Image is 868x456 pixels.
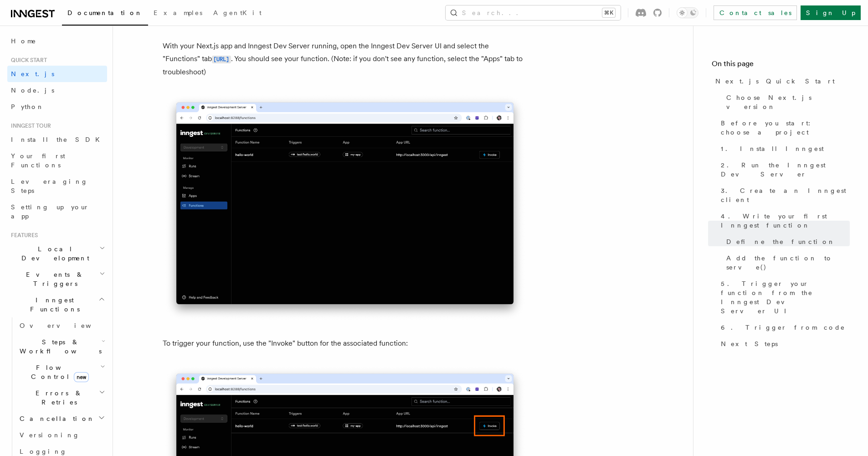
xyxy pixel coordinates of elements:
span: Node.js [11,87,54,94]
a: Choose Next.js version [723,89,850,115]
a: AgentKit [208,3,267,25]
span: Inngest Functions [7,295,98,314]
span: 2. Run the Inngest Dev Server [721,161,850,179]
a: 5. Trigger your function from the Inngest Dev Server UI [717,275,850,319]
span: Steps & Workflows [16,337,102,356]
span: Install the SDK [11,136,105,143]
span: Home [11,36,36,46]
span: Setting up your app [11,203,89,220]
p: With your Next.js app and Inngest Dev Server running, open the Inngest Dev Server UI and select t... [163,40,527,78]
a: Examples [148,3,208,25]
a: Home [7,33,107,49]
button: Steps & Workflows [16,334,107,359]
a: Overview [16,317,107,334]
a: Setting up your app [7,199,107,224]
button: Events & Triggers [7,266,107,292]
a: [URL] [212,54,231,63]
a: Leveraging Steps [7,173,107,199]
a: Next.js [7,66,107,82]
span: Before you start: choose a project [721,119,850,137]
button: Cancellation [16,410,107,427]
a: Versioning [16,427,107,443]
span: Choose Next.js version [726,93,850,111]
a: Before you start: choose a project [717,115,850,140]
span: Cancellation [16,414,95,423]
span: 5. Trigger your function from the Inngest Dev Server UI [721,279,850,316]
a: 4. Write your first Inngest function [717,208,850,233]
img: Inngest Dev Server web interface's functions tab with functions listed [163,93,527,322]
span: Flow Control [16,363,100,381]
span: Versioning [20,431,80,439]
span: Features [7,232,38,239]
a: Node.js [7,82,107,98]
a: Define the function [723,233,850,250]
span: new [74,372,89,382]
a: Add the function to serve() [723,250,850,275]
a: Next.js Quick Start [712,73,850,89]
button: Toggle dark mode [677,7,699,18]
p: To trigger your function, use the "Invoke" button for the associated function: [163,337,527,350]
span: 4. Write your first Inngest function [721,212,850,230]
a: 6. Trigger from code [717,319,850,336]
span: Inngest tour [7,122,51,130]
span: 1. Install Inngest [721,144,824,153]
kbd: ⌘K [602,8,615,17]
span: Quick start [7,57,47,64]
span: Next.js [11,70,54,78]
button: Inngest Functions [7,292,107,317]
button: Flow Controlnew [16,359,107,385]
span: Define the function [726,237,835,246]
a: Next Steps [717,336,850,352]
a: Install the SDK [7,131,107,148]
span: Errors & Retries [16,389,99,407]
button: Errors & Retries [16,385,107,410]
span: AgentKit [213,9,262,16]
span: Events & Triggers [7,270,99,288]
span: 3. Create an Inngest client [721,186,850,204]
a: Sign Up [801,5,861,20]
span: Your first Functions [11,152,65,169]
code: [URL] [212,56,231,63]
a: 1. Install Inngest [717,140,850,157]
span: Overview [20,322,113,329]
a: Your first Functions [7,148,107,173]
span: Leveraging Steps [11,178,88,194]
span: Local Development [7,244,99,263]
a: Documentation [62,3,148,26]
span: Next.js Quick Start [715,77,835,86]
button: Search...⌘K [446,5,621,20]
span: Python [11,103,44,110]
button: Local Development [7,241,107,266]
a: 3. Create an Inngest client [717,182,850,208]
span: Examples [154,9,202,16]
span: Documentation [67,9,143,16]
span: 6. Trigger from code [721,323,845,332]
a: Contact sales [714,5,797,20]
span: Logging [20,448,67,455]
a: Python [7,98,107,115]
span: Add the function to serve() [726,254,850,272]
span: Next Steps [721,339,778,348]
h4: On this page [712,58,850,73]
a: 2. Run the Inngest Dev Server [717,157,850,182]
